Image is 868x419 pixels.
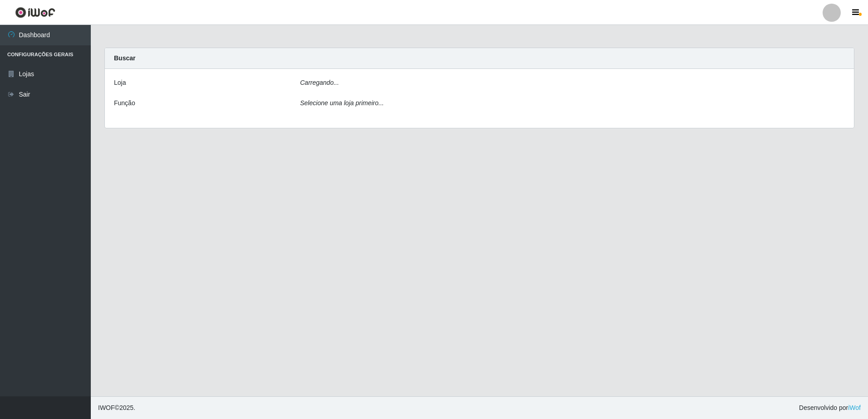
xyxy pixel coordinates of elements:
a: iWof [848,404,861,411]
i: Carregando... [300,79,339,86]
strong: Buscar [114,54,135,62]
img: CoreUI Logo [15,7,55,18]
span: © 2025 . [98,403,135,413]
label: Função [114,98,135,108]
label: Loja [114,78,126,88]
i: Selecione uma loja primeiro... [300,99,384,107]
span: IWOF [98,404,115,411]
span: Desenvolvido por [799,403,861,413]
